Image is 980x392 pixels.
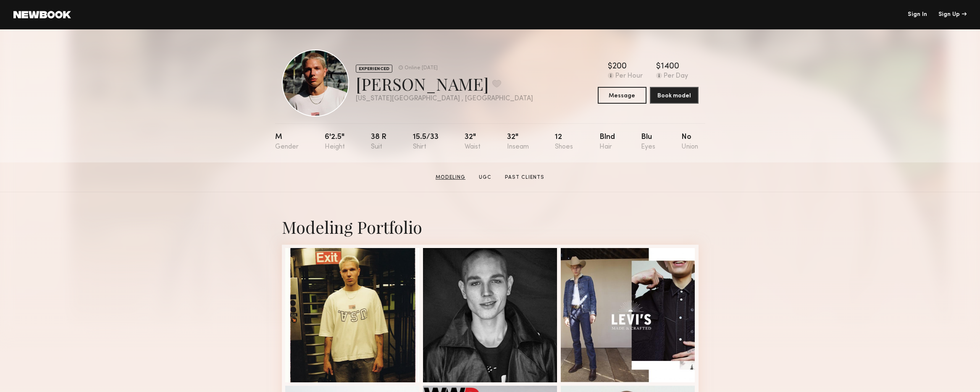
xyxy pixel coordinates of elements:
div: Per Day [664,73,688,80]
a: UGC [476,174,495,181]
div: Per Hour [615,73,643,80]
div: 200 [612,63,627,71]
div: 32" [465,133,481,151]
div: [PERSON_NAME] [356,73,533,95]
a: Sign In [908,12,927,18]
div: $ [608,63,612,71]
div: Modeling Portfolio [282,216,699,238]
a: Past Clients [502,174,548,181]
div: Online [DATE] [405,65,438,71]
div: 6'2.5" [325,133,345,151]
div: Sign Up [938,12,967,18]
div: 1400 [661,63,679,71]
a: Modeling [432,174,469,181]
button: Book model [650,87,699,104]
div: [US_STATE][GEOGRAPHIC_DATA] , [GEOGRAPHIC_DATA] [356,95,533,102]
div: 15.5/33 [413,133,439,151]
div: 12 [555,133,573,151]
div: 32" [507,133,529,151]
div: 38 r [371,133,386,151]
div: EXPERIENCED [356,65,392,73]
div: $ [656,63,661,71]
button: Message [598,87,646,104]
div: Blu [641,133,655,151]
div: M [275,133,299,151]
div: Blnd [599,133,615,151]
div: No [681,133,698,151]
